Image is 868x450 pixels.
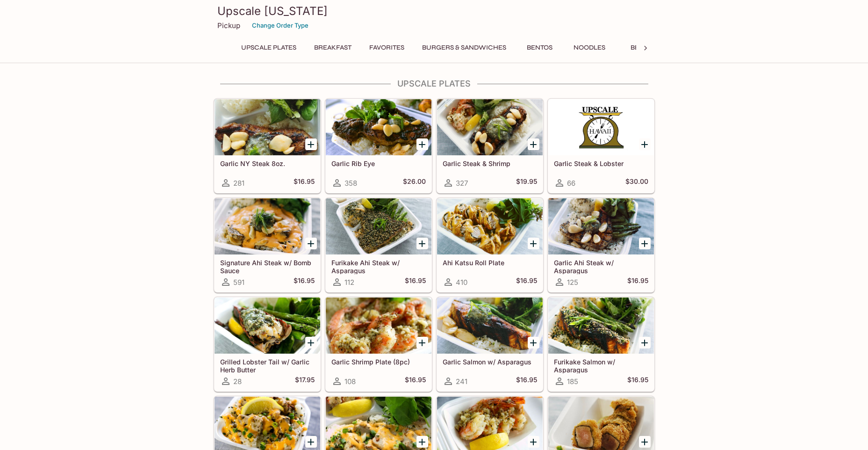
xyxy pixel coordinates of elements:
[325,198,432,292] a: Furikake Ahi Steak w/ Asparagus112$16.95
[405,276,426,288] h5: $16.95
[305,238,317,249] button: Add Signature Ahi Steak w/ Bomb Sauce
[554,259,648,274] h5: Garlic Ahi Steak w/ Asparagus
[220,160,315,167] h5: Garlic NY Steak 8oz.
[548,99,654,155] div: Garlic Steak & Lobster
[325,297,432,392] a: Garlic Shrimp Plate (8pc)108$16.95
[639,138,651,150] button: Add Garlic Steak & Lobster
[625,177,648,189] h5: $30.00
[215,99,320,155] div: Garlic NY Steak 8oz.
[567,179,575,188] span: 66
[416,436,428,448] button: Add Fried Poke & Garlic Shrimp Combo
[437,99,543,155] div: Garlic Steak & Shrimp
[344,278,354,287] span: 112
[344,179,357,188] span: 358
[326,99,431,155] div: Garlic Rib Eye
[516,376,537,387] h5: $16.95
[627,376,648,387] h5: $16.95
[233,179,244,188] span: 281
[528,436,539,448] button: Add Garlic Shrimp (Ala Carte)
[236,41,301,54] button: UPSCALE Plates
[528,138,539,150] button: Add Garlic Steak & Shrimp
[326,298,431,354] div: Garlic Shrimp Plate (8pc)
[568,41,610,54] button: Noodles
[217,21,240,30] p: Pickup
[403,177,426,189] h5: $26.00
[639,436,651,448] button: Add Ahi Katsu Roll (Ala Carte)
[437,198,543,254] div: Ahi Katsu Roll Plate
[305,138,317,150] button: Add Garlic NY Steak 8oz.
[554,160,648,167] h5: Garlic Steak & Lobster
[519,41,561,54] button: Bentos
[528,238,539,249] button: Add Ahi Katsu Roll Plate
[567,377,578,386] span: 185
[437,99,543,193] a: Garlic Steak & Shrimp327$19.95
[416,138,428,150] button: Add Garlic Rib Eye
[437,198,543,292] a: Ahi Katsu Roll Plate410$16.95
[220,358,315,373] h5: Grilled Lobster Tail w/ Garlic Herb Butter
[548,198,654,254] div: Garlic Ahi Steak w/ Asparagus
[217,4,651,18] h3: Upscale [US_STATE]
[248,18,313,33] button: Change Order Type
[567,278,578,287] span: 125
[516,177,537,189] h5: $19.95
[325,99,432,193] a: Garlic Rib Eye358$26.00
[309,41,357,54] button: Breakfast
[443,358,537,366] h5: Garlic Salmon w/ Asparagus
[639,337,651,348] button: Add Furikake Salmon w/ Asparagus
[627,276,648,288] h5: $16.95
[456,278,467,287] span: 410
[443,160,537,167] h5: Garlic Steak & Shrimp
[528,337,539,348] button: Add Garlic Salmon w/ Asparagus
[294,177,315,189] h5: $16.95
[516,276,537,288] h5: $16.95
[233,278,244,287] span: 591
[548,297,654,392] a: Furikake Salmon w/ Asparagus185$16.95
[443,259,537,267] h5: Ahi Katsu Roll Plate
[548,298,654,354] div: Furikake Salmon w/ Asparagus
[214,79,655,89] h4: UPSCALE Plates
[456,179,468,188] span: 327
[326,198,431,254] div: Furikake Ahi Steak w/ Asparagus
[548,198,654,292] a: Garlic Ahi Steak w/ Asparagus125$16.95
[331,160,426,167] h5: Garlic Rib Eye
[548,99,654,193] a: Garlic Steak & Lobster66$30.00
[417,41,511,54] button: Burgers & Sandwiches
[233,377,242,386] span: 28
[214,198,321,292] a: Signature Ahi Steak w/ Bomb Sauce591$16.95
[214,99,321,193] a: Garlic NY Steak 8oz.281$16.95
[331,259,426,274] h5: Furikake Ahi Steak w/ Asparagus
[331,358,426,366] h5: Garlic Shrimp Plate (8pc)
[364,41,409,54] button: Favorites
[554,358,648,373] h5: Furikake Salmon w/ Asparagus
[618,41,660,54] button: Beef
[437,297,543,392] a: Garlic Salmon w/ Asparagus241$16.95
[305,337,317,348] button: Add Grilled Lobster Tail w/ Garlic Herb Butter
[214,297,321,392] a: Grilled Lobster Tail w/ Garlic Herb Butter28$17.95
[344,377,356,386] span: 108
[305,436,317,448] button: Add Fried Poke Bowl
[294,276,315,288] h5: $16.95
[639,238,651,249] button: Add Garlic Ahi Steak w/ Asparagus
[456,377,467,386] span: 241
[405,376,426,387] h5: $16.95
[220,259,315,274] h5: Signature Ahi Steak w/ Bomb Sauce
[215,298,320,354] div: Grilled Lobster Tail w/ Garlic Herb Butter
[215,198,320,254] div: Signature Ahi Steak w/ Bomb Sauce
[295,376,315,387] h5: $17.95
[437,298,543,354] div: Garlic Salmon w/ Asparagus
[416,238,428,249] button: Add Furikake Ahi Steak w/ Asparagus
[416,337,428,348] button: Add Garlic Shrimp Plate (8pc)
